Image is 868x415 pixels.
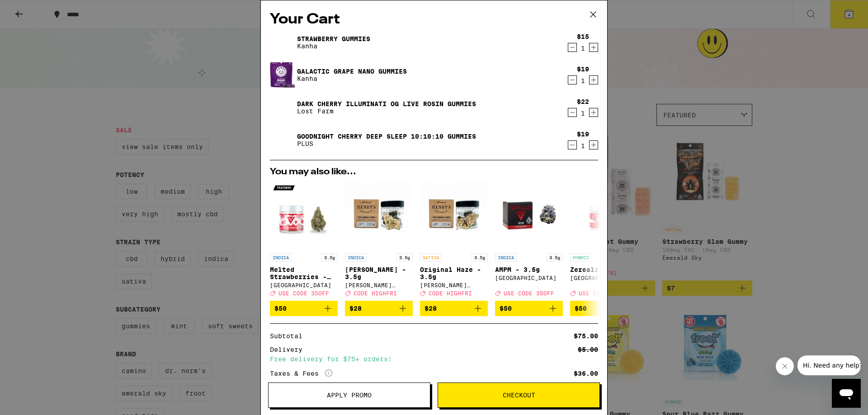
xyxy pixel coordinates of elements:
[503,392,535,398] span: Checkout
[270,346,309,353] div: Delivery
[297,75,407,82] p: Kanha
[578,346,598,353] div: $5.00
[270,95,295,120] img: Dark Cherry Illuminati OG Live Rosin Gummies
[776,357,794,375] iframe: Close message
[429,290,472,296] span: CODE HIGHFRI
[297,35,370,42] a: Strawberry Gummies
[495,266,563,273] p: AMPM - 3.5g
[577,131,589,138] div: $19
[270,266,338,280] p: Melted Strawberries - 3.5g
[577,98,589,105] div: $22
[500,305,512,312] span: $50
[589,75,598,84] button: Increment
[297,42,370,50] p: Kanha
[274,305,287,312] span: $50
[345,253,367,261] p: INDICA
[354,290,397,296] span: CODE HIGHFRI
[570,253,592,261] p: HYBRID
[420,181,488,249] img: Henry's Original - Original Haze - 3.5g
[547,253,563,261] p: 3.5g
[268,382,430,408] button: Apply Promo
[495,181,563,249] img: Ember Valley - AMPM - 3.5g
[495,253,517,261] p: INDICA
[570,301,638,316] button: Add to bag
[570,275,638,281] div: [GEOGRAPHIC_DATA]
[577,45,589,52] div: 1
[570,266,638,273] p: Zerealz - 3.5g
[270,9,598,30] h2: Your Cart
[297,133,476,140] a: Goodnight Cherry Deep Sleep 10:10:10 Gummies
[589,140,598,149] button: Increment
[270,30,295,55] img: Strawberry Gummies
[425,305,437,312] span: $28
[297,68,407,75] a: Galactic Grape Nano Gummies
[575,305,587,312] span: $50
[420,253,442,261] p: SATIVA
[574,333,598,339] div: $75.00
[345,266,413,280] p: [PERSON_NAME] - 3.5g
[297,140,476,147] p: PLUS
[495,301,563,316] button: Add to bag
[5,6,65,14] span: Hi. Need any help?
[270,181,338,301] a: Open page for Melted Strawberries - 3.5g from Ember Valley
[349,305,362,312] span: $28
[270,333,309,339] div: Subtotal
[568,108,577,117] button: Decrement
[568,140,577,149] button: Decrement
[270,282,338,288] div: [GEOGRAPHIC_DATA]
[270,369,332,378] div: Taxes & Fees
[577,65,589,73] div: $19
[504,290,554,296] span: USE CODE 35OFF
[577,77,589,84] div: 1
[270,168,598,177] h2: You may also like...
[568,43,577,52] button: Decrement
[396,253,413,261] p: 3.5g
[297,107,476,115] p: Lost Farm
[345,181,413,301] a: Open page for King Louis XIII - 3.5g from Henry's Original
[270,301,338,316] button: Add to bag
[297,100,476,107] a: Dark Cherry Illuminati OG Live Rosin Gummies
[420,181,488,301] a: Open page for Original Haze - 3.5g from Henry's Original
[577,110,589,117] div: 1
[270,356,598,362] div: Free delivery for $75+ orders!
[438,382,600,408] button: Checkout
[270,127,295,153] img: Goodnight Cherry Deep Sleep 10:10:10 Gummies
[420,266,488,280] p: Original Haze - 3.5g
[472,253,488,261] p: 3.5g
[270,181,338,249] img: Ember Valley - Melted Strawberries - 3.5g
[321,253,338,261] p: 3.5g
[568,75,577,84] button: Decrement
[420,282,488,288] div: [PERSON_NAME] Original
[574,370,598,377] div: $36.00
[577,142,589,149] div: 1
[570,181,638,301] a: Open page for Zerealz - 3.5g from Ember Valley
[589,43,598,52] button: Increment
[832,379,861,408] iframe: Button to launch messaging window
[589,108,598,117] button: Increment
[495,275,563,281] div: [GEOGRAPHIC_DATA]
[495,181,563,301] a: Open page for AMPM - 3.5g from Ember Valley
[345,301,413,316] button: Add to bag
[278,290,329,296] span: USE CODE 35OFF
[797,355,861,375] iframe: Message from company
[577,33,589,40] div: $15
[420,301,488,316] button: Add to bag
[270,61,295,89] img: Galactic Grape Nano Gummies
[327,392,372,398] span: Apply Promo
[345,282,413,288] div: [PERSON_NAME] Original
[345,181,413,249] img: Henry's Original - King Louis XIII - 3.5g
[570,181,638,249] img: Ember Valley - Zerealz - 3.5g
[579,290,629,296] span: USE CODE 35OFF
